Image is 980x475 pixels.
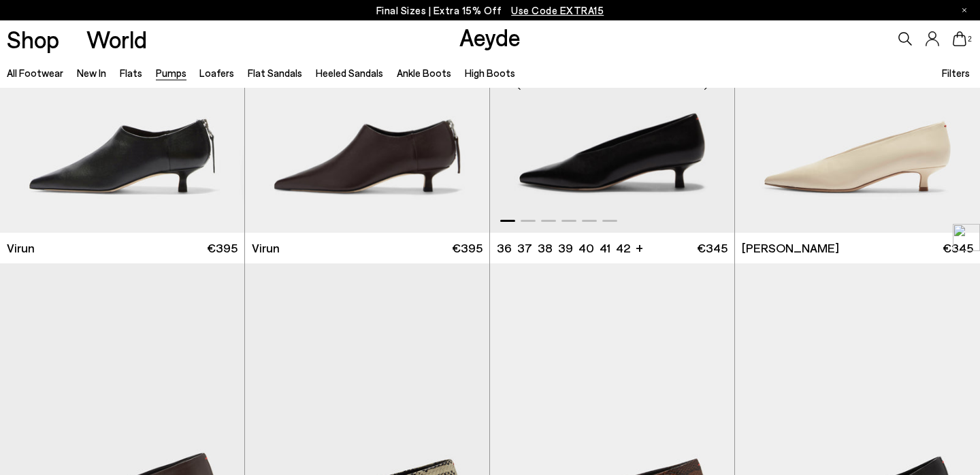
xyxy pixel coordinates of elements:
[245,233,489,263] a: Virun €395
[578,240,594,257] li: 40
[735,233,980,263] a: [PERSON_NAME] €345
[636,238,643,257] li: +
[497,240,512,257] li: 36
[966,35,973,43] span: 2
[697,240,728,257] span: €345
[7,67,63,79] a: All Footwear
[199,67,234,79] a: Loafers
[397,67,451,79] a: Ankle Boots
[86,27,147,51] a: World
[497,240,626,257] ul: variant
[600,240,610,257] li: 41
[248,67,302,79] a: Flat Sandals
[77,67,106,79] a: New In
[459,22,521,51] a: Aeyde
[953,31,966,46] a: 2
[7,27,59,51] a: Shop
[120,67,142,79] a: Flats
[942,67,970,79] span: Filters
[742,240,839,257] span: [PERSON_NAME]
[616,240,630,257] li: 42
[558,240,573,257] li: 39
[316,67,383,79] a: Heeled Sandals
[511,4,604,16] span: Navigate to /collections/ss25-final-sizes
[517,240,532,257] li: 37
[207,240,238,257] span: €395
[943,240,973,257] span: €345
[252,240,280,257] span: Virun
[7,240,35,257] span: Virun
[538,240,553,257] li: 38
[376,2,604,19] p: Final Sizes | Extra 15% Off
[953,224,980,251] img: logo.png
[490,233,734,263] a: 36 37 38 39 40 41 42 + €345
[156,67,186,79] a: Pumps
[452,240,483,257] span: €395
[465,67,515,79] a: High Boots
